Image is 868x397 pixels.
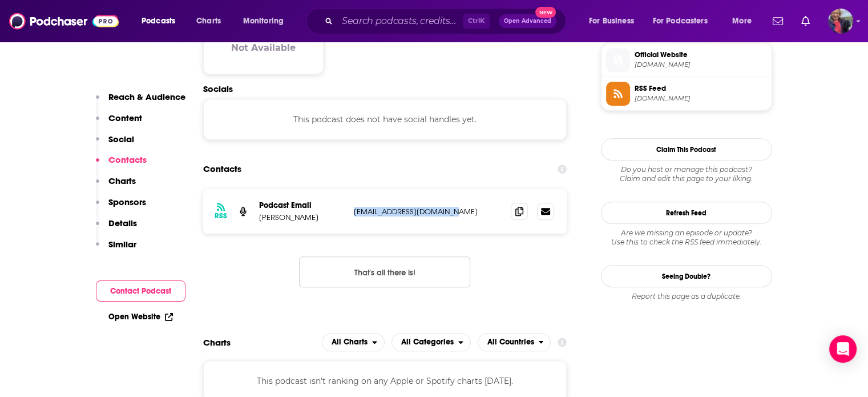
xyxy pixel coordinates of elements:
[732,13,752,29] span: More
[108,154,147,165] p: Contacts
[606,48,767,72] a: Official Website[DOMAIN_NAME]
[635,50,767,60] span: Official Website
[317,8,577,34] div: Search podcasts, credits, & more...
[581,12,648,30] button: open menu
[535,7,556,18] span: New
[391,333,471,351] button: open menu
[645,12,724,30] button: open menu
[601,165,772,174] span: Do you host or manage this podcast?
[259,200,345,210] p: Podcast Email
[96,91,185,113] button: Reach & Audience
[828,9,853,34] span: Logged in as KateFT
[108,91,185,102] p: Reach & Audience
[299,256,470,287] button: Nothing here.
[635,83,767,94] span: RSS Feed
[391,333,471,351] h2: Categories
[259,212,345,222] p: [PERSON_NAME]
[463,14,490,29] span: Ctrl K
[337,12,463,30] input: Search podcasts, credits, & more...
[354,207,502,216] p: [EMAIL_ADDRESS][DOMAIN_NAME]
[724,12,766,30] button: open menu
[96,134,134,155] button: Social
[108,175,136,186] p: Charts
[96,175,136,197] button: Charts
[108,239,136,250] p: Similar
[108,113,142,123] p: Content
[499,14,556,28] button: Open AdvancedNew
[797,11,814,31] a: Show notifications dropdown
[235,12,298,30] button: open menu
[134,12,190,30] button: open menu
[203,337,231,348] h2: Charts
[828,9,853,34] img: User Profile
[189,12,228,30] a: Charts
[196,13,221,29] span: Charts
[203,83,567,94] h2: Socials
[96,239,136,260] button: Similar
[601,292,772,301] div: Report this page as a duplicate.
[322,333,385,351] h2: Platforms
[108,197,146,207] p: Sponsors
[601,138,772,161] button: Claim This Podcast
[108,218,137,228] p: Details
[606,82,767,106] a: RSS Feed[DOMAIN_NAME]
[142,13,175,29] span: Podcasts
[589,13,634,29] span: For Business
[203,158,241,180] h2: Contacts
[96,154,147,175] button: Contacts
[231,42,296,53] h3: Not Available
[478,333,551,351] h2: Countries
[487,338,534,346] span: All Countries
[108,312,173,322] a: Open Website
[635,94,767,103] span: api.substack.com
[108,134,134,145] p: Social
[828,9,853,34] button: Show profile menu
[215,211,227,220] h3: RSS
[829,335,857,363] div: Open Intercom Messenger
[243,13,284,29] span: Monitoring
[768,11,788,31] a: Show notifications dropdown
[635,61,767,69] span: broligarchy.substack.com
[96,280,185,302] button: Contact Podcast
[653,13,708,29] span: For Podcasters
[601,228,772,247] div: Are we missing an episode or update? Use this to check the RSS feed immediately.
[96,218,137,239] button: Details
[332,338,368,346] span: All Charts
[322,333,385,351] button: open menu
[96,113,142,134] button: Content
[601,165,772,183] div: Claim and edit this page to your liking.
[601,202,772,224] button: Refresh Feed
[401,338,454,346] span: All Categories
[203,99,567,140] div: This podcast does not have social handles yet.
[601,265,772,287] a: Seeing Double?
[9,10,119,32] img: Podchaser - Follow, Share and Rate Podcasts
[504,18,551,24] span: Open Advanced
[96,197,146,218] button: Sponsors
[478,333,551,351] button: open menu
